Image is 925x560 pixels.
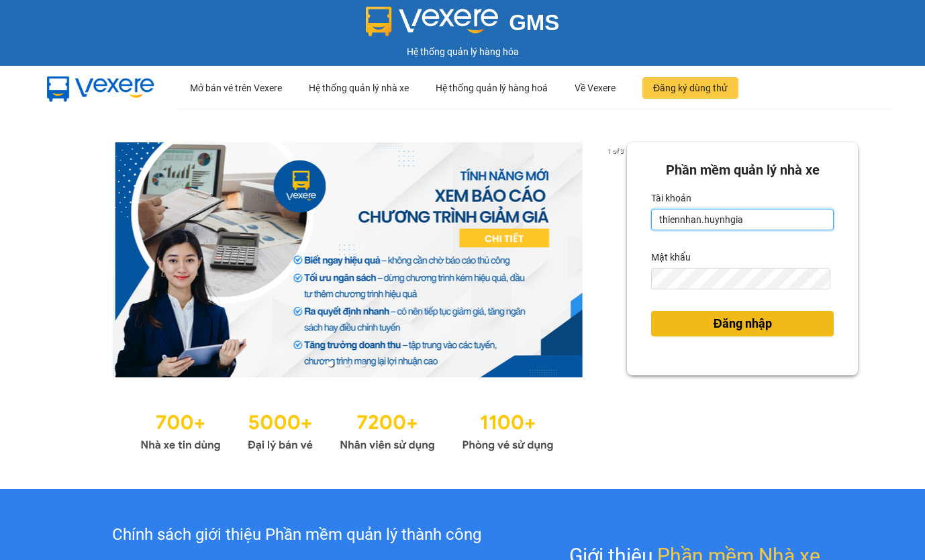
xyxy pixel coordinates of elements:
[328,361,334,367] li: slide item 1
[651,160,834,181] div: Phần mềm quản lý nhà xe
[509,10,559,35] span: GMS
[603,142,627,160] p: 1 of 3
[366,20,560,31] a: GMS
[608,142,627,377] button: next slide / item
[642,77,738,99] button: Đăng ký dùng thử
[714,314,772,333] span: Đăng nhập
[651,311,834,336] button: Đăng nhập
[309,66,409,109] div: Hệ thống quản lý nhà xe
[190,66,282,109] div: Mở bán vé trên Vexere
[3,44,922,59] div: Hệ thống quản lý hàng hóa
[140,404,554,455] img: Statistics.png
[651,209,834,230] input: Tài khoản
[651,268,830,289] input: Mật khẩu
[344,361,350,367] li: slide item 2
[651,246,691,268] label: Mật khẩu
[64,522,528,548] div: Chính sách giới thiệu Phần mềm quản lý thành công
[67,142,86,377] button: previous slide / item
[651,187,691,209] label: Tài khoản
[360,361,366,367] li: slide item 3
[436,66,548,109] div: Hệ thống quản lý hàng hoá
[575,66,616,109] div: Về Vexere
[34,66,168,110] img: mbUUG5Q.png
[653,81,728,95] span: Đăng ký dùng thử
[366,7,499,36] img: logo 2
